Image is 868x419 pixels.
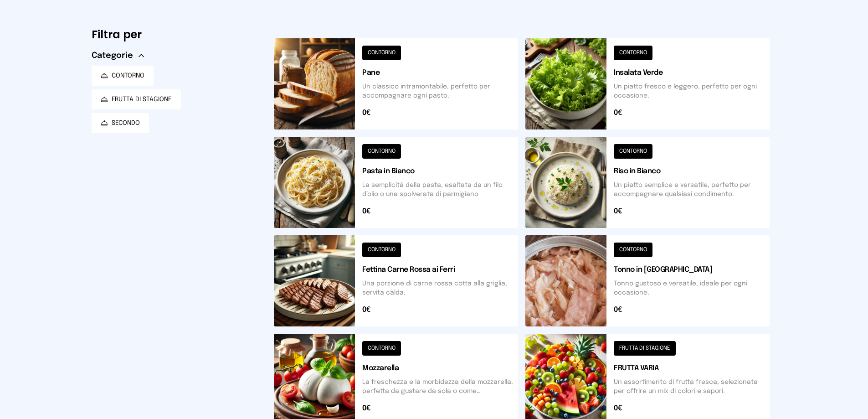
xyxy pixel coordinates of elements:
[112,71,144,80] span: CONTORNO
[92,66,154,86] button: CONTORNO
[112,119,140,128] span: SECONDO
[92,27,259,42] h6: Filtra per
[92,89,181,109] button: FRUTTA DI STAGIONE
[112,95,172,104] span: FRUTTA DI STAGIONE
[92,49,133,62] span: Categorie
[92,49,144,62] button: Categorie
[92,113,149,133] button: SECONDO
